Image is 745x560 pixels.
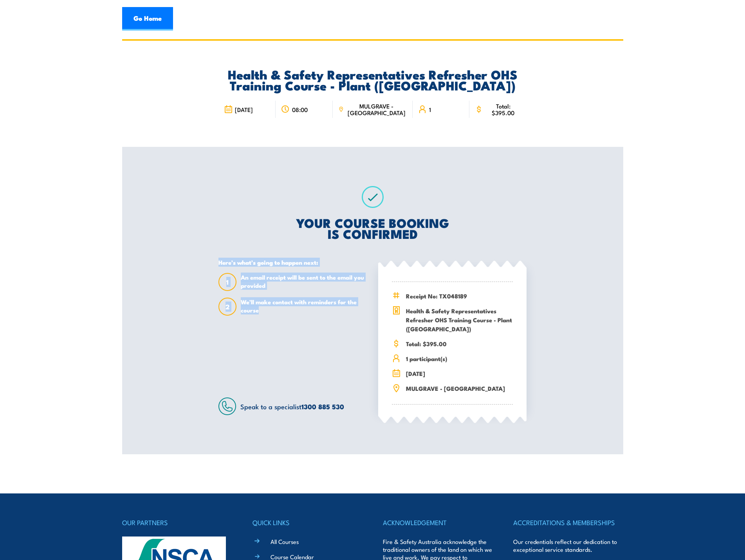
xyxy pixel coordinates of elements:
span: We’ll make contact with reminders for the course [241,298,367,316]
span: MULGRAVE - [GEOGRAPHIC_DATA] [406,384,513,393]
h4: OUR PARTNERS [122,517,232,528]
a: Go Home [122,7,173,31]
span: 1 [219,278,236,286]
span: 08:00 [292,106,308,113]
span: Total: $395.00 [485,103,521,116]
span: 1 [429,106,431,113]
span: [DATE] [235,106,253,113]
span: MULGRAVE - [GEOGRAPHIC_DATA] [346,103,407,116]
p: Our credentials reflect our dedication to exceptional service standards. [513,538,623,553]
h4: ACCREDITATIONS & MEMBERSHIPS [513,517,623,528]
h2: Health & Safety Representatives Refresher OHS Training Course - Plant ([GEOGRAPHIC_DATA]) [218,69,527,90]
h5: Here’s what’s going to happen next: [218,258,367,266]
span: Health & Safety Representatives Refresher OHS Training Course - Plant ([GEOGRAPHIC_DATA]) [406,306,513,333]
span: Receipt No: TX048189 [406,291,513,300]
h4: ACKNOWLEDGEMENT [383,517,492,528]
a: All Courses [271,537,299,546]
span: Speak to a specialist [240,401,344,411]
span: 2 [219,303,236,311]
span: An email receipt will be sent to the email you provided [241,273,367,291]
h4: QUICK LINKS [253,517,362,528]
h2: YOUR COURSE BOOKING IS CONFIRMED [218,217,527,239]
span: 1 participant(s) [406,354,513,363]
span: Total: $395.00 [406,339,513,348]
a: 1300 885 530 [301,401,344,412]
span: [DATE] [406,369,513,378]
